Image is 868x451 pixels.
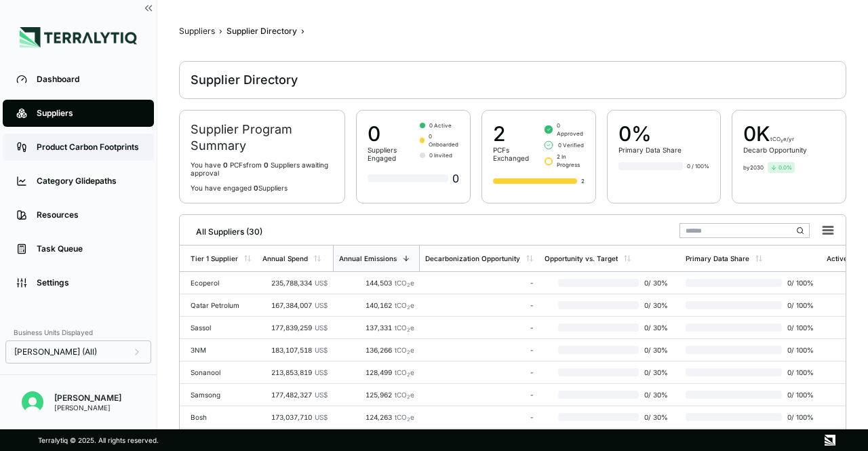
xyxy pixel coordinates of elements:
[639,368,675,376] span: 0 / 30 %
[639,323,675,332] span: 0 / 30 %
[179,26,215,37] div: Suppliers
[191,161,334,177] p: You have PCF s from Supplier s awaiting approval
[37,142,140,153] div: Product Carbon Footprints
[262,368,328,376] div: 213,853,819
[262,346,328,354] div: 183,107,518
[191,72,298,88] div: Supplier Directory
[368,121,414,146] div: 0
[191,346,252,354] div: 3NM
[37,74,140,85] div: Dashboard
[425,346,534,354] div: -
[557,121,585,138] span: 0 Approved
[618,121,682,146] div: 0%
[37,243,140,254] div: Task Queue
[407,349,410,355] sub: 2
[37,210,140,220] div: Resources
[395,391,414,399] span: tCO e
[223,161,228,169] span: 0
[338,391,414,399] div: 125,962
[338,323,414,332] div: 137,331
[37,277,140,288] div: Settings
[395,279,414,287] span: tCO e
[226,26,297,37] div: Supplier Directory
[743,121,807,146] div: 0 K
[639,279,675,287] span: 0 / 30 %
[429,121,452,130] span: 0 Active
[191,391,252,399] div: Samsong
[743,163,764,172] div: by 2030
[557,153,585,169] span: 2 In Progress
[219,26,222,37] span: ›
[338,346,414,354] div: 136,266
[545,254,618,262] div: Opportunity vs. Target
[262,254,308,262] div: Annual Spend
[778,163,792,172] span: 0.0 %
[338,301,414,309] div: 140,162
[338,279,414,287] div: 144,503
[407,394,410,400] sub: 2
[425,254,520,262] div: Decarbonization Opportunity
[782,391,816,399] span: 0 / 100 %
[407,416,410,423] sub: 2
[301,26,304,37] span: ›
[191,279,252,287] div: Ecoperol
[618,146,682,154] div: Primary Data Share
[262,413,328,421] div: 173,037,710
[315,346,328,354] span: US$
[782,413,816,421] span: 0 / 100 %
[54,404,121,412] div: [PERSON_NAME]
[782,346,816,354] span: 0 / 100 %
[191,184,334,192] p: You have engaged Suppliers
[16,386,49,418] button: Open user button
[687,162,709,170] div: 0 / 100%
[37,108,140,119] div: Suppliers
[782,323,816,332] span: 0 / 100 %
[429,151,452,159] span: 0 Invited
[429,132,459,149] span: 0 Onboarded
[254,184,258,192] span: 0
[315,368,328,376] span: US$
[37,176,140,187] div: Category Glidepaths
[315,279,328,287] span: US$
[686,254,749,262] div: Primary Data Share
[262,301,328,309] div: 167,384,007
[338,368,414,376] div: 128,499
[5,324,151,340] div: Business Units Displayed
[262,323,328,332] div: 177,839,259
[639,391,675,399] span: 0 / 30 %
[368,170,459,187] div: 0
[395,368,414,376] span: tCO e
[368,146,414,162] div: Suppliers Engaged
[639,413,675,421] span: 0 / 30 %
[743,146,807,154] div: Decarb Opportunity
[262,279,328,287] div: 235,788,334
[191,413,252,421] div: Bosh
[425,413,534,421] div: -
[54,393,121,404] div: [PERSON_NAME]
[639,301,675,309] span: 0 / 30 %
[395,346,414,354] span: tCO e
[339,254,397,262] div: Annual Emissions
[493,146,539,162] div: PCFs Exchanged
[782,279,816,287] span: 0 / 100 %
[191,368,252,376] div: Sonanool
[407,372,410,378] sub: 2
[395,413,414,421] span: tCO e
[262,391,328,399] div: 177,482,327
[493,121,539,146] div: 2
[639,346,675,354] span: 0 / 30 %
[22,391,43,413] img: Mridul Gupta
[827,254,868,262] div: Active Users
[14,347,97,357] span: [PERSON_NAME] (All)
[425,368,534,376] div: -
[558,141,584,149] span: 0 Verified
[315,323,328,332] span: US$
[264,161,269,169] span: 0
[315,391,328,399] span: US$
[191,121,334,154] h2: Supplier Program Summary
[407,282,410,288] sub: 2
[191,301,252,309] div: Qatar Petrolum
[770,136,794,142] span: tCO₂e/yr
[395,301,414,309] span: tCO e
[185,221,262,237] div: All Suppliers (30)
